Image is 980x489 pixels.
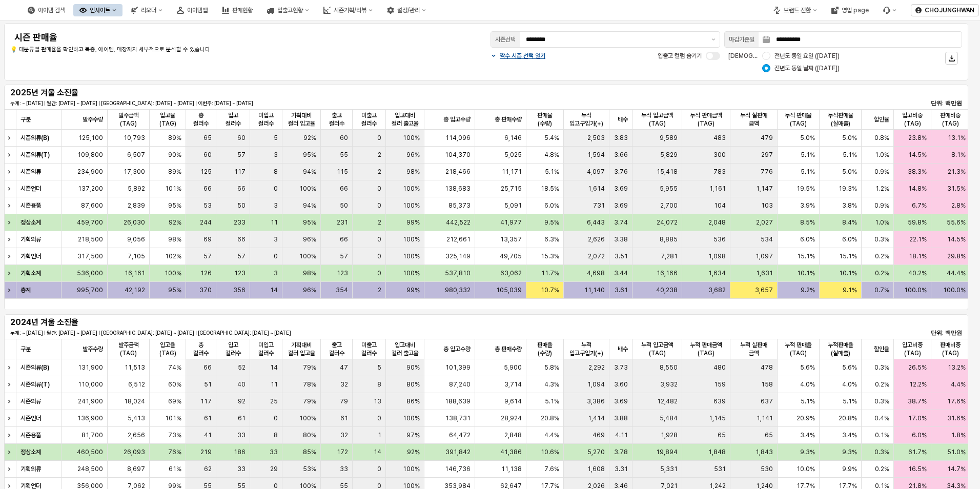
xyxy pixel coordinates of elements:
span: 2 [378,218,381,227]
div: Expand row [4,444,17,460]
strong: 시즌용품 [21,202,41,209]
span: 13,357 [500,235,522,243]
span: 101% [165,185,181,193]
div: 설정/관리 [381,4,432,16]
span: 138,683 [445,185,471,193]
div: 판매현황 [232,7,253,14]
span: 65 [203,134,212,142]
span: 미출고 컬러수 [357,341,381,357]
div: Expand row [4,180,17,197]
span: 누적 입고금액(TAG) [637,341,678,357]
span: 3.74 [614,218,628,227]
span: 발주수량 [83,115,103,124]
span: 판매율(수량) [530,341,559,357]
span: 총 판매수량 [495,345,522,353]
span: 60 [203,151,212,159]
p: 누계: ~ [DATE] | 월간: [DATE] ~ [DATE] | [GEOGRAPHIC_DATA]: [DATE] ~ [DATE] | 이번주: [DATE] ~ [DATE] [10,99,645,107]
span: 판매비중(TAG) [935,341,965,357]
span: 99% [406,218,420,227]
p: 💡 대분류별 판매율을 확인하고 복종, 아이템, 매장까지 세부적으로 분석할 수 있습니다. [10,46,407,54]
span: 95% [303,218,316,227]
span: 87,600 [81,201,103,210]
span: 누적 입고구입가(+) [568,341,605,357]
div: 영업 page [825,4,875,16]
span: 총 판매수량 [495,115,522,124]
span: 100% [403,252,420,260]
span: 783 [713,168,726,176]
span: 442,522 [446,218,471,227]
span: 300 [713,151,726,159]
span: 85,373 [448,201,471,210]
span: 8,885 [660,235,678,243]
span: 3 [274,201,278,210]
div: Expand row [4,359,17,376]
div: 브랜드 전환 [784,7,811,14]
span: 317,500 [77,252,103,260]
span: 60 [340,134,348,142]
span: 6.3% [544,235,559,243]
span: 배수 [618,345,628,353]
span: 전년도 동일 요일 ([DATE]) [774,52,840,60]
span: 95% [303,151,316,159]
div: 아이템맵 [187,7,208,14]
span: 7,105 [128,252,145,260]
button: 리오더 [125,4,169,16]
span: 69 [203,235,212,243]
span: 100% [299,185,316,193]
span: 3.83 [614,134,628,142]
span: 8.5% [800,218,815,227]
span: 5.0% [842,168,857,176]
button: 입출고현황 [261,4,315,16]
span: 55 [340,151,348,159]
span: 0 [274,185,278,193]
button: 브랜드 전환 [767,4,823,16]
div: 설정/관리 [397,7,420,14]
strong: 시즌언더 [21,185,41,192]
div: 마감기준일 [729,34,754,45]
span: 15.1% [797,252,815,260]
span: 9,056 [127,235,145,243]
div: Expand row [4,410,17,426]
span: 50 [340,201,348,210]
span: 114,096 [445,134,471,142]
div: Expand row [4,248,17,264]
span: 3.8% [842,201,857,210]
span: 누적 입고금액(TAG) [637,111,678,128]
span: 66 [340,235,348,243]
span: 459,700 [77,218,103,227]
strong: 기획의류 [21,236,41,243]
span: 기획대비 컬러 입고율 [287,341,316,357]
span: 3.69 [614,185,628,193]
span: 누적판매율(실매출) [824,111,857,128]
span: 발주금액(TAG) [112,111,145,128]
span: 6,443 [587,218,605,227]
span: 18.5% [541,185,559,193]
span: 미출고 컬러수 [357,111,381,128]
span: 89% [168,168,181,176]
span: 2,072 [588,252,605,260]
span: 233 [234,218,246,227]
div: Expand row [4,376,17,393]
span: 3.51 [615,252,628,260]
span: 할인율 [874,345,889,353]
span: 6.0% [800,235,815,243]
span: 6,146 [504,134,522,142]
span: 60 [237,134,246,142]
span: 94% [303,201,316,210]
span: 3 [274,151,278,159]
span: 5,025 [504,151,522,159]
span: 누적 실판매 금액 [734,111,773,128]
span: 59.8% [908,218,927,227]
span: 66 [340,185,348,193]
span: 3.76 [614,168,628,176]
span: 2,048 [708,218,726,227]
span: 325,149 [445,252,471,260]
span: 6.0% [842,235,857,243]
span: 19.3% [839,185,857,193]
div: 입출고현황 [277,7,303,14]
span: 90% [168,151,181,159]
span: 전년도 동일 날짜 ([DATE]) [774,64,840,72]
span: 총 컬러수 [190,341,212,357]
